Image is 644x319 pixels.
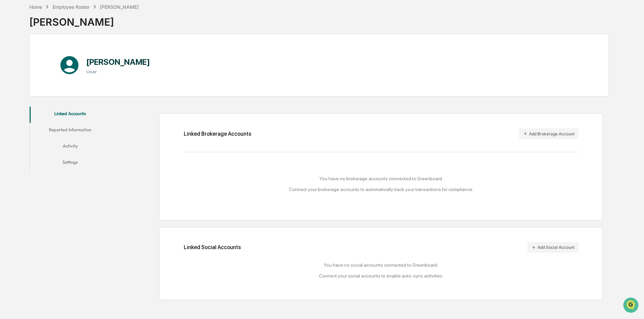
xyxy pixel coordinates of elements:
[53,4,90,10] div: Employee Roster
[30,107,111,171] div: secondary tabs example
[519,128,579,139] button: Add Brokerage Account
[67,114,82,119] span: Pylon
[18,31,111,38] input: Clear
[7,86,12,91] div: 🖐️
[29,10,139,28] div: [PERSON_NAME]
[7,14,123,25] p: How can we help?
[30,139,111,155] button: Activity
[13,98,42,105] span: Data Lookup
[46,82,86,95] a: 🗄️Attestations
[49,86,54,91] div: 🗄️
[184,176,579,192] div: You have no brokerage accounts connected to Greenboard. Connect your brokerage accounts to automa...
[30,123,111,139] button: Reported Information
[86,69,150,74] h3: User
[184,262,579,278] div: You have no social accounts connected to Greenboard. Connect your social accounts to enable auto-...
[29,4,42,10] div: Home
[4,95,45,107] a: 🔎Data Lookup
[4,82,46,95] a: 🖐️Preclearance
[622,297,641,315] iframe: Open customer support
[23,52,111,58] div: Start new chat
[184,131,251,137] div: Linked Brokerage Accounts
[48,114,82,119] a: Powered byPylon
[13,85,43,92] span: Preclearance
[30,107,111,123] button: Linked Accounts
[7,99,12,104] div: 🔎
[30,155,111,171] button: Settings
[56,85,84,92] span: Attestations
[184,242,579,253] div: Linked Social Accounts
[7,52,19,64] img: 1746055101610-c473b297-6a78-478c-a979-82029cc54cd1
[527,242,579,253] button: Add Social Account
[100,4,139,10] div: [PERSON_NAME]
[23,58,85,64] div: We're available if you need us!
[115,54,123,62] button: Start new chat
[86,57,150,67] h1: [PERSON_NAME]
